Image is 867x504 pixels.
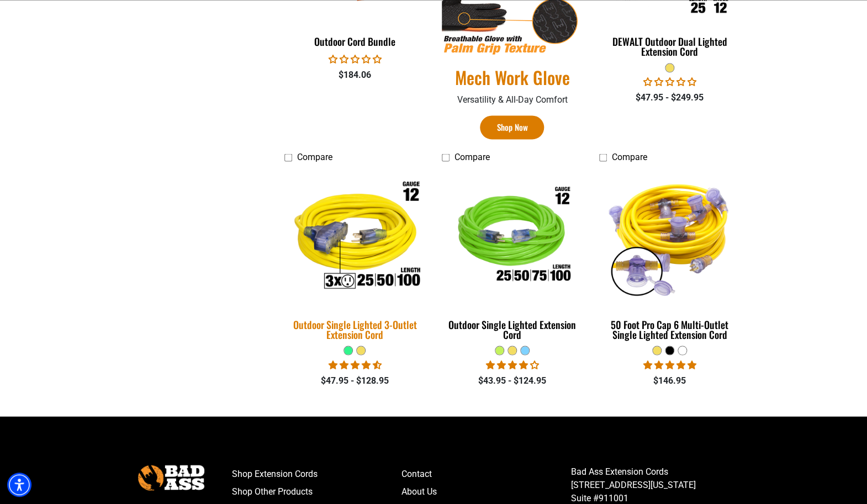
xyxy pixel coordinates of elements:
a: yellow 50 Foot Pro Cap 6 Multi-Outlet Single Lighted Extension Cord [599,168,740,346]
a: Contact [401,465,571,482]
span: 4.00 stars [485,359,538,370]
a: Shop Other Products [232,482,401,500]
span: 4.80 stars [643,359,696,370]
div: Outdoor Cord Bundle [284,36,425,46]
img: yellow [600,173,739,300]
div: Outdoor Single Lighted 3-Outlet Extension Cord [284,319,425,339]
span: 0.00 stars [328,54,381,65]
span: Compare [454,151,490,162]
span: 4.64 stars [328,359,381,370]
a: About Us [401,482,571,500]
span: 0.00 stars [643,77,696,87]
img: Outdoor Single Lighted 3-Outlet Extension Cord [278,166,432,307]
a: Outdoor Single Lighted 3-Outlet Extension Cord Outdoor Single Lighted 3-Outlet Extension Cord [284,168,425,346]
div: 50 Foot Pro Cap 6 Multi-Outlet Single Lighted Extension Cord [599,319,740,339]
a: Outdoor Single Lighted Extension Cord Outdoor Single Lighted Extension Cord [442,168,583,346]
span: Compare [297,151,332,162]
div: $184.06 [284,68,425,82]
div: DEWALT Outdoor Dual Lighted Extension Cord [599,36,740,56]
div: $47.95 - $128.95 [284,374,425,387]
a: Mech Work Glove [442,66,583,89]
div: $43.95 - $124.95 [442,374,583,387]
div: Accessibility Menu [7,473,31,497]
img: Bad Ass Extension Cords [138,465,204,490]
div: $47.95 - $249.95 [599,91,740,104]
p: Versatility & All-Day Comfort [442,93,583,107]
img: Outdoor Single Lighted Extension Cord [442,173,581,300]
div: Outdoor Single Lighted Extension Cord [442,319,583,339]
span: Compare [612,151,647,162]
a: Shop Extension Cords [232,465,401,482]
div: $146.95 [599,374,740,387]
a: Shop Now [480,115,544,139]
